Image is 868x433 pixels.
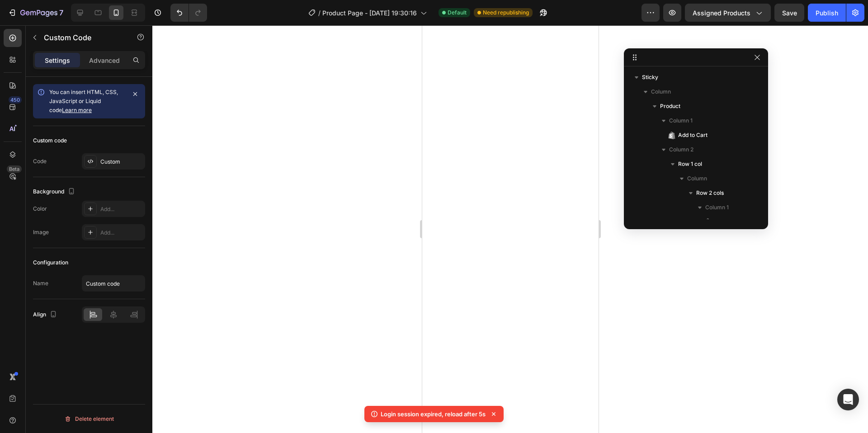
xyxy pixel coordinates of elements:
span: Need republishing [483,9,529,17]
p: Settings [45,56,70,65]
div: Delete element [64,414,114,424]
p: 7 [59,7,63,18]
p: Advanced [89,56,120,65]
div: Color [33,205,47,213]
a: Learn more [62,107,92,113]
span: Default [448,9,467,17]
span: Save [782,9,797,17]
span: Row 1 col [678,160,702,169]
div: Custom code [33,136,67,145]
div: Align [33,309,59,321]
div: Custom [100,158,143,166]
span: Sticky [642,73,658,82]
span: Column 1 [669,116,693,125]
span: Column 1 [705,203,729,212]
div: Configuration [33,259,68,267]
span: / [318,8,321,18]
p: Login session expired, reload after 5s [381,409,486,419]
span: Product Images [714,217,730,226]
span: Assigned Products [693,8,750,18]
div: 450 [9,96,22,104]
div: Undo/Redo [170,4,207,22]
span: Column 2 [669,145,693,154]
div: Publish [816,8,838,18]
span: Add to Cart [678,131,708,140]
div: Code [33,157,47,165]
div: Image [33,228,49,236]
iframe: Design area [422,25,599,433]
button: Publish [808,4,846,22]
span: Row 2 cols [696,188,724,198]
div: Beta [7,165,22,173]
span: Product [660,102,680,111]
div: Add... [100,229,143,237]
p: Custom Code [44,32,121,43]
div: Background [33,186,77,198]
span: Column [687,174,707,183]
button: Save [774,4,804,22]
div: Open Intercom Messenger [837,389,859,410]
button: Delete element [33,412,145,426]
span: You can insert HTML, CSS, JavaScript or Liquid code [49,89,118,113]
div: Add... [100,205,143,213]
span: Column [651,87,671,96]
span: Product Page - [DATE] 19:30:16 [322,8,417,18]
button: 7 [4,4,67,22]
button: Assigned Products [685,4,771,22]
div: Name [33,279,48,287]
